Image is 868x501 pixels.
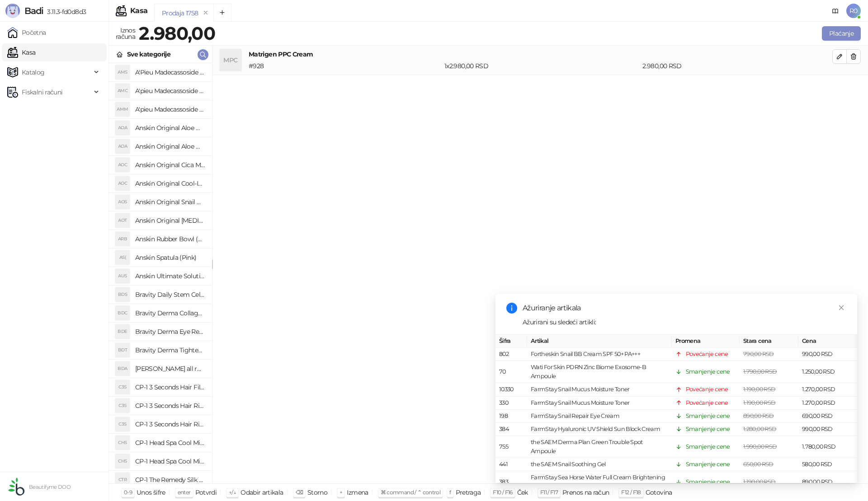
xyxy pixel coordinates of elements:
span: 1.190,00 RSD [743,386,775,393]
div: BDC [115,306,130,320]
div: C3S [115,398,130,413]
h4: Anskin Spatula (Pink) [135,250,205,265]
span: ↑/↓ [229,489,236,496]
h4: Anskin Ultimate Solution Modeling Activator 1000ml [135,269,205,283]
th: Stara cena [740,335,798,348]
div: Potvrdi [195,487,217,498]
button: Add tab [213,4,231,22]
span: 1.790,00 RSD [743,368,777,375]
td: 690,00 RSD [798,410,857,423]
div: Smanjenje cene [686,442,730,451]
div: BDA [115,361,130,376]
div: C3S [115,417,130,431]
div: AOA [115,121,130,135]
div: Smanjenje cene [686,460,730,469]
button: remove [200,9,212,17]
div: # 928 [247,61,443,71]
span: 650,00 RSD [743,461,774,468]
div: Ček [517,487,528,498]
a: Dokumentacija [828,4,843,18]
div: Prenos na račun [562,487,609,498]
td: the SAEM Derma Plan Green Trouble Spot Ampoule [527,436,672,458]
span: Katalog [22,63,45,81]
span: ⌘ command / ⌃ control [381,489,441,496]
span: Badi [24,5,43,16]
h4: Anskin Rubber Bowl (Pink) [135,232,205,246]
h4: CP-1 Head Spa Cool Mint Shampoo [135,435,205,450]
a: Close [836,303,846,313]
div: Smanjenje cene [686,478,730,487]
h4: Bravity Daily Stem Cell Sleeping Pack [135,287,205,302]
h4: Anskin Original Cica Modeling Mask 240g [135,158,205,172]
div: C3S [115,380,130,394]
span: F12 / F18 [621,489,641,496]
div: Izmena [347,487,368,498]
span: 1.990,00 RSD [743,443,777,450]
td: 198 [495,410,527,423]
div: AOA [115,139,130,154]
span: 1.190,00 RSD [743,478,775,485]
td: FarmStay Snail Mucus Moisture Toner [527,383,672,396]
div: BDS [115,287,130,302]
span: F10 / F16 [493,489,512,496]
td: 383 [495,471,527,493]
div: BDE [115,324,130,339]
span: F11 / F17 [540,489,558,496]
span: info-circle [506,303,517,314]
h4: Bravity Derma Eye Repair Ampoule [135,324,205,339]
div: grid [109,63,212,483]
div: AMC [115,84,130,98]
td: 990,00 RSD [798,423,857,436]
h4: A'pieu Madecassoside Moisture Gel Cream [135,102,205,117]
div: Povećanje cene [686,350,728,359]
h4: CP-1 The Remedy Silk Essence [135,473,205,487]
div: AOS [115,195,130,209]
td: 1.780,00 RSD [798,436,857,458]
td: 70 [495,361,527,383]
td: 330 [495,396,527,409]
th: Promena [672,335,740,348]
span: 1.190,00 RSD [743,399,775,406]
div: CHS [115,454,130,468]
td: 580,00 RSD [798,458,857,471]
h4: Anskin Original Cool-Ice Modeling Mask 1kg [135,176,205,191]
td: 1.270,00 RSD [798,396,857,409]
td: 1.270,00 RSD [798,383,857,396]
h4: CP-1 3 Seconds Hair Ringer Hair Fill-up Ampoule [135,398,205,413]
h4: Anskin Original Aloe Modeling Mask 1kg [135,139,205,154]
td: 441 [495,458,527,471]
strong: 2.980,00 [139,22,215,44]
img: Logo [5,4,20,18]
div: Ažuriranje artikala [523,303,846,314]
span: ⌫ [296,489,303,496]
div: Odabir artikala [241,487,283,498]
h4: Bravity Derma Collagen Eye Cream [135,306,205,320]
span: enter [178,489,191,496]
div: CHS [115,435,130,450]
h4: [PERSON_NAME] all round modeling powder [135,361,205,376]
h4: CP-1 3 Seconds Hair Fill-up Waterpack [135,380,205,394]
div: 1 x 2.980,00 RSD [443,61,641,71]
span: R0 [846,4,861,18]
div: Storno [307,487,327,498]
td: 890,00 RSD [798,471,857,493]
h4: Anskin Original Aloe Modeling Mask (Refill) 240g [135,121,205,135]
span: + [340,489,342,496]
h4: CP-1 Head Spa Cool Mint Shampoo [135,454,205,468]
a: Početna [7,23,46,42]
td: Fortheskin Snail BB Cream SPF 50+ PA+++ [527,348,672,361]
div: Povećanje cene [686,398,728,407]
h4: A'pieu Madecassoside Cream 2X [135,84,205,98]
td: 384 [495,423,527,436]
div: Kasa [130,7,147,14]
span: 1.280,00 RSD [743,426,776,432]
div: CTR [115,473,130,487]
div: Gotovina [646,487,672,498]
div: MPC [220,49,241,71]
td: FarmStay Hyaluronic UV Shield Sun Block Cream [527,423,672,436]
small: Beautifyme DOO [29,484,71,490]
div: Smanjenje cene [686,367,730,376]
span: Fiskalni računi [22,83,62,101]
div: Povećanje cene [686,385,728,394]
div: Ažurirani su sledeći artikli: [523,317,846,327]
